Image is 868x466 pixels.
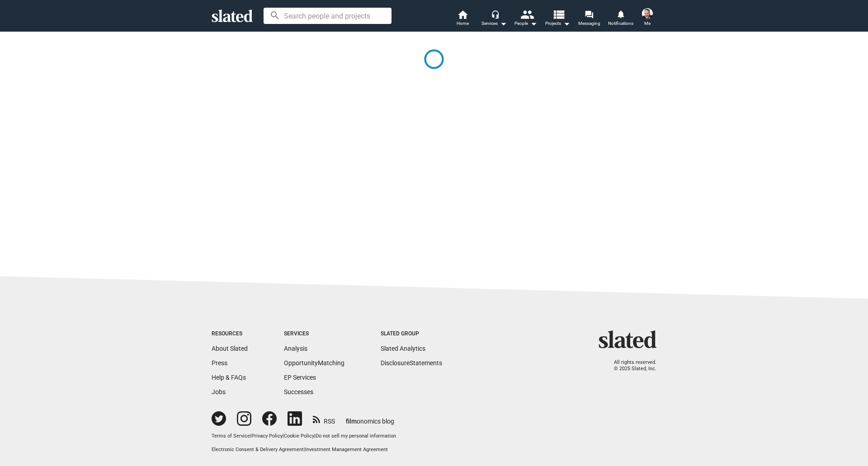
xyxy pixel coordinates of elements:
span: | [283,433,284,439]
input: Search people and projects [264,8,392,24]
mat-icon: arrow_drop_down [498,18,509,29]
a: Notifications [605,9,637,29]
mat-icon: home [457,9,468,20]
button: Services [478,9,510,29]
button: People [510,9,542,29]
div: Services [481,18,507,29]
span: | [250,433,251,439]
span: | [314,433,316,439]
mat-icon: view_list [552,8,565,21]
button: Do not sell my personal information [316,433,396,440]
a: About Slated [212,345,248,352]
mat-icon: forum [585,10,593,19]
img: Jared A Van Driessche [642,8,653,19]
a: Privacy Policy [251,433,283,439]
a: RSS [313,412,335,426]
span: Me [644,18,651,29]
button: Projects [542,9,573,29]
div: Resources [212,330,248,338]
a: filmonomics blog [346,410,394,426]
span: Home [457,18,469,29]
a: EP Services [284,374,316,381]
a: Jobs [212,388,226,395]
a: Successes [284,388,313,395]
span: film [346,418,357,425]
span: Messaging [578,18,600,29]
mat-icon: notifications [616,9,625,18]
mat-icon: people [520,8,533,21]
a: Electronic Consent & Delivery Agreement [212,447,304,452]
a: Press [212,359,227,367]
a: Investment Management Agreement [305,447,388,452]
a: Help & FAQs [212,374,246,381]
div: Slated Group [381,330,442,338]
a: DisclosureStatements [381,359,442,367]
p: All rights reserved. © 2025 Slated, Inc. [604,359,656,372]
a: Home [447,9,478,29]
span: Projects [545,18,570,29]
mat-icon: headset_mic [491,10,499,18]
mat-icon: arrow_drop_down [561,18,572,29]
mat-icon: arrow_drop_down [528,18,539,29]
button: Jared A Van DriesscheMe [637,6,658,30]
div: People [514,18,537,29]
a: Analysis [284,345,307,352]
a: Messaging [573,9,605,29]
a: Terms of Service [212,433,250,439]
div: Services [284,330,344,338]
a: OpportunityMatching [284,359,344,367]
a: Cookie Policy [284,433,314,439]
a: Slated Analytics [381,345,425,352]
span: | [304,447,305,452]
span: Notifications [608,18,633,29]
